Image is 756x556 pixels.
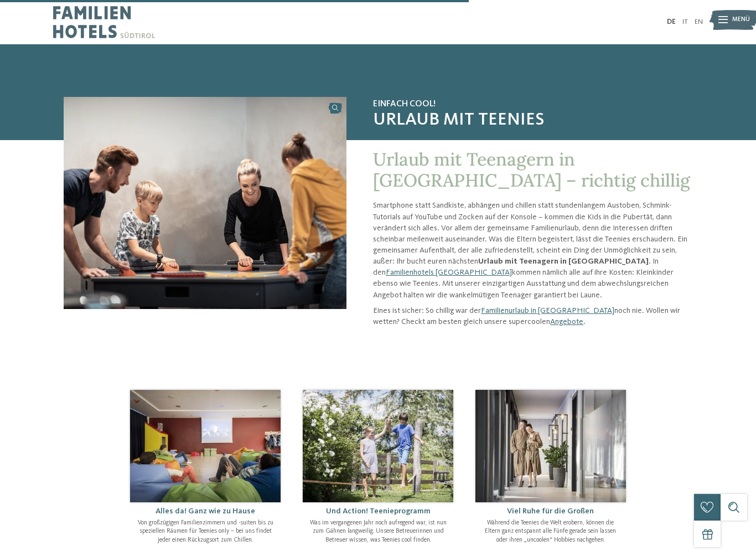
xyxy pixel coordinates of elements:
[475,390,626,502] img: Urlaub mit Teenagern in Südtirol geplant?
[307,519,449,545] p: Was im vergangenen Jahr noch aufregend war, ist nun zum Gähnen langweilig. Unsere Betreuerinnen u...
[373,110,692,131] span: Urlaub mit Teenies
[156,507,255,515] span: Alles da! Ganz wie zu Hause
[373,148,690,192] span: Urlaub mit Teenagern in [GEOGRAPHIC_DATA] – richtig chillig
[373,200,692,300] p: Smartphone statt Sandkiste, abhängen und chillen statt stundenlangem Austoben, Schmink-Tutorials ...
[732,16,750,24] span: Menü
[303,390,453,502] img: Urlaub mit Teenagern in Südtirol geplant?
[373,99,692,110] span: Einfach cool!
[478,258,649,265] strong: Urlaub mit Teenagern in [GEOGRAPHIC_DATA]
[326,507,431,515] span: Und Action! Teenieprogramm
[386,269,512,276] a: Familienhotels [GEOGRAPHIC_DATA]
[480,519,622,545] p: Während die Teenies die Welt erobern, können die Eltern ganz entspannt alle Fünfe gerade sein las...
[481,307,614,315] a: Familienurlaub in [GEOGRAPHIC_DATA]
[134,519,276,545] p: Von großzügigen Familienzimmern und -suiten bis zu speziellen Räumen für Teenies only – bei uns f...
[373,305,692,327] p: Eines ist sicher: So chillig war der noch nie. Wollen wir wetten? Checkt am besten gleich unsere ...
[682,18,688,25] a: IT
[64,97,346,309] img: Urlaub mit Teenagern in Südtirol geplant?
[667,18,676,25] a: DE
[550,318,583,326] a: Angebote
[507,507,594,515] span: Viel Ruhe für die Großen
[695,18,703,25] a: EN
[130,390,281,502] img: Urlaub mit Teenagern in Südtirol geplant?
